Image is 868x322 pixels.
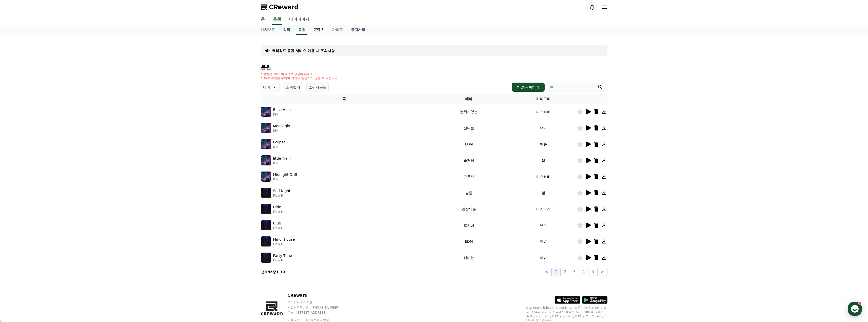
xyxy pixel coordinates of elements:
button: < [542,268,551,276]
p: IGNI [273,161,291,165]
a: 홈 [257,14,269,25]
button: 3 [570,268,579,276]
p: * 35초 미만은 수익이 적거나 발생하지 않을 수 있습니다. [261,76,339,80]
p: IGNI [273,145,286,149]
a: 대시보드 [257,25,279,35]
img: music [261,204,271,214]
p: Sad Night [273,188,290,194]
a: 홈 [2,161,33,173]
p: Flow H [273,226,283,230]
p: Flow H [273,258,292,262]
td: 그루브 [428,168,510,185]
span: 홈 [16,168,19,172]
td: 신나는 [428,250,510,266]
img: music [261,236,271,247]
td: 미스터리 [510,201,577,217]
td: 이슈 [510,233,577,250]
img: music [261,253,271,263]
td: 즐거움 [428,152,510,168]
button: 2 [561,268,570,276]
img: music [261,188,271,198]
p: Minor house [273,237,295,242]
a: 음원 [272,14,282,25]
a: CReward [261,3,299,11]
a: 개인정보처리방침 [305,318,329,322]
td: 긴장되는 [428,201,510,217]
td: 이슈 [510,250,577,266]
a: 음원 [296,25,307,35]
img: music [261,139,271,149]
strong: 1 [276,270,279,274]
td: 유머 [510,120,577,136]
p: IGNI [273,112,291,117]
td: 이슈 [510,136,577,152]
td: 썰 [510,152,577,168]
p: Eclipse [273,140,286,145]
p: little Train [273,156,291,161]
td: 호기심 [428,217,510,233]
p: IGNI [273,177,298,181]
a: 실적 [279,25,294,35]
a: 가이드 [328,25,347,35]
p: BlackHole [273,107,291,112]
p: Clue [273,221,281,226]
strong: 95 [268,270,273,274]
span: 대화 [46,168,52,173]
img: music [261,155,271,165]
img: music [261,172,271,182]
span: 설정 [78,168,84,172]
img: music [261,123,271,133]
p: Moonlight [273,123,291,129]
img: music [261,107,271,117]
td: EDM [428,233,510,250]
img: music [261,220,271,230]
p: 전체 중 - [261,269,285,274]
button: 쇼핑사운드 [306,82,329,92]
a: 대화 [33,161,65,173]
p: CReward [287,292,349,298]
button: 4 [579,268,588,276]
td: 신나는 [428,120,510,136]
td: 분위기있는 [428,104,510,120]
h4: 음원 [261,64,607,70]
button: 5 [588,268,597,276]
p: Midnight Drift [273,172,298,177]
td: 슬픈 [428,185,510,201]
p: 테마 [263,84,270,91]
button: 즐겨찾기 [284,82,302,92]
span: CReward [269,3,299,11]
td: 미스터리 [510,168,577,185]
p: Flow H [273,210,283,214]
th: 카테고리 [510,94,577,104]
button: > [597,268,607,276]
td: 미스터리 [510,104,577,120]
p: Party Time [273,253,292,258]
strong: 10 [280,270,285,274]
a: 설정 [65,161,97,173]
th: 곡 [261,94,428,104]
a: 콘텐츠 [309,25,328,35]
p: 주식회사 와이피랩 [287,300,349,305]
a: 크리워드 음원 서비스 이용 시 유의사항 [272,48,335,53]
a: 마이페이지 [285,14,313,25]
p: Flow H [273,242,295,246]
th: 테마 [428,94,510,104]
td: 유머 [510,217,577,233]
td: 썰 [510,185,577,201]
p: Flow H [273,194,290,198]
td: EDM [428,136,510,152]
p: 주소 : [STREET_ADDRESS] [287,311,349,315]
p: IGNI [273,129,291,133]
p: * 볼륨은 15% 이상으로 설정해주세요. [261,72,339,76]
p: 사업자등록번호 : [PHONE_NUMBER] [287,306,349,310]
a: 이용약관 [287,318,303,322]
button: 테마 [261,82,280,92]
button: 1 [551,268,561,276]
p: Hide [273,204,281,210]
a: 공지사항 [347,25,369,35]
button: 채널 등록하기 [512,83,544,92]
p: App Store, iCloud, iCloud Drive 및 iTunes Store는 미국과 그 밖의 나라 및 지역에서 등록된 Apple Inc.의 서비스 상표입니다. Goo... [526,306,607,322]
